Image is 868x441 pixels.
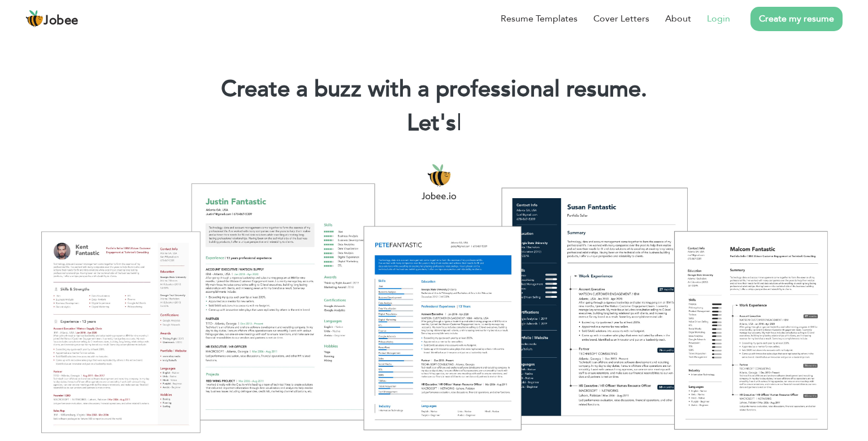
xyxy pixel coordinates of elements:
h2: Let's [17,109,851,138]
h1: Create a buzz with a professional resume. [17,75,851,104]
a: Resume Templates [501,12,578,25]
a: Create my resume [750,7,843,31]
a: Login [707,12,730,25]
a: Cover Letters [593,12,649,25]
a: About [665,12,691,25]
a: Jobee [25,10,79,28]
span: | [457,108,462,139]
img: jobee.io [25,10,44,28]
span: Jobee [44,15,79,27]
